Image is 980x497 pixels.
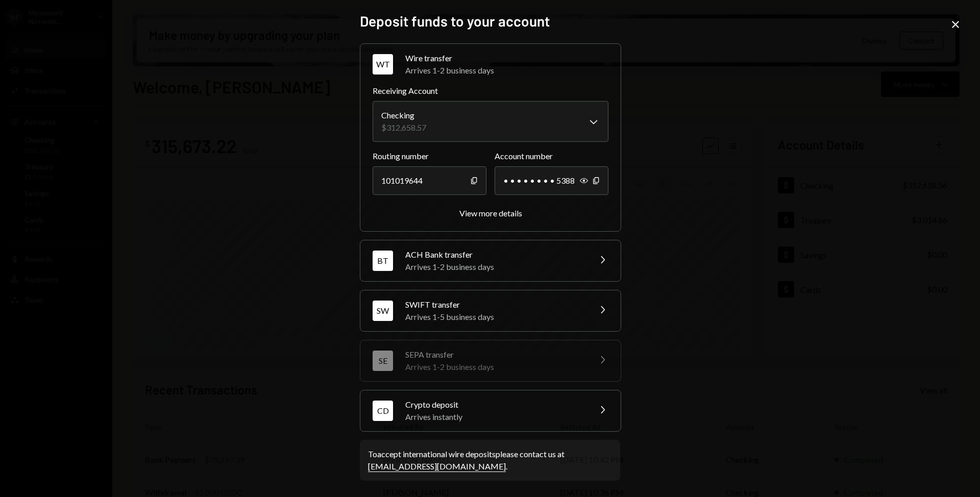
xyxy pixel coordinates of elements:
[360,44,621,85] button: WTWire transferArrives 1-2 business days
[360,390,621,431] button: CDCrypto depositArrives instantly
[459,208,522,219] button: View more details
[373,150,486,162] label: Routing number
[373,251,393,271] div: BT
[405,299,584,311] div: SWIFT transfer
[373,85,608,219] div: WTWire transferArrives 1-2 business days
[373,54,393,74] div: WT
[495,150,608,162] label: Account number
[360,340,621,381] button: SESEPA transferArrives 1-2 business days
[495,166,608,195] div: • • • • • • • • 5388
[405,399,584,411] div: Crypto deposit
[373,166,486,195] div: 101019644
[405,411,584,423] div: Arrives instantly
[405,261,584,273] div: Arrives 1-2 business days
[405,248,584,261] div: ACH Bank transfer
[360,290,621,331] button: SWSWIFT transferArrives 1-5 business days
[368,448,612,473] div: To accept international wire deposits please contact us at .
[405,52,608,64] div: Wire transfer
[360,240,621,281] button: BTACH Bank transferArrives 1-2 business days
[373,401,393,421] div: CD
[373,85,608,97] label: Receiving Account
[459,208,522,218] div: View more details
[405,361,584,373] div: Arrives 1-2 business days
[405,311,584,323] div: Arrives 1-5 business days
[373,101,608,142] button: Receiving Account
[405,64,608,77] div: Arrives 1-2 business days
[373,351,393,371] div: SE
[405,349,584,361] div: SEPA transfer
[373,301,393,321] div: SW
[360,11,620,31] h2: Deposit funds to your account
[368,461,506,472] a: [EMAIL_ADDRESS][DOMAIN_NAME]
